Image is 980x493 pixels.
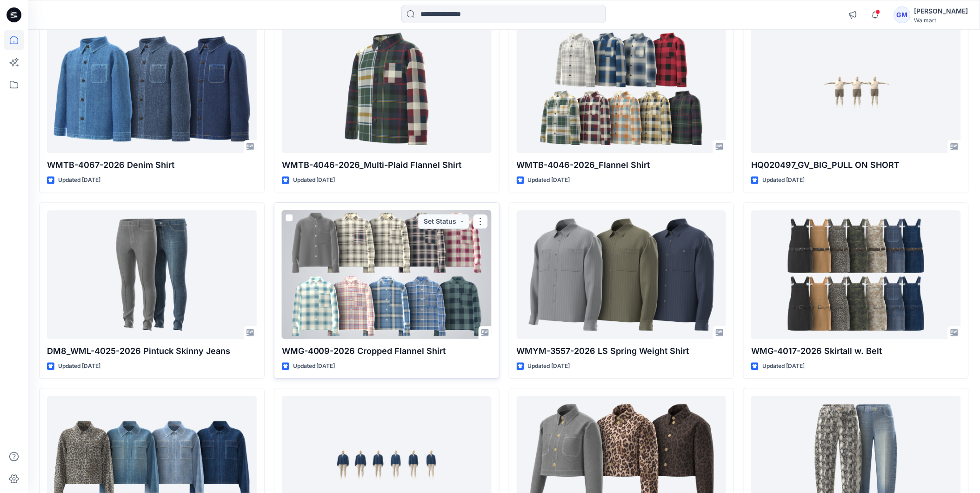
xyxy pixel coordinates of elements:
[47,159,257,172] p: WMTB-4067-2026 Denim Shirt
[293,175,335,185] p: Updated [DATE]
[293,361,335,371] p: Updated [DATE]
[914,6,968,17] div: [PERSON_NAME]
[47,210,257,339] a: DM8_WML-4025-2026 Pintuck Skinny Jeans
[282,24,492,153] a: WMTB-4046-2026_Multi-Plaid Flannel Shirt
[517,345,727,358] p: WMYM-3557-2026 LS Spring Weight Shirt
[751,345,961,358] p: WMG-4017-2026 Skirtall w. Belt
[751,24,961,153] a: HQ020497_GV_BIG_PULL ON SHORT
[751,210,961,339] a: WMG-4017-2026 Skirtall w. Belt
[58,175,100,185] p: Updated [DATE]
[47,24,257,153] a: WMTB-4067-2026 Denim Shirt
[894,7,911,23] div: GM
[282,159,492,172] p: WMTB-4046-2026_Multi-Plaid Flannel Shirt
[58,361,100,371] p: Updated [DATE]
[517,210,727,339] a: WMYM-3557-2026 LS Spring Weight Shirt
[517,159,727,172] p: WMTB-4046-2026_Flannel Shirt
[528,361,570,371] p: Updated [DATE]
[47,345,257,358] p: DM8_WML-4025-2026 Pintuck Skinny Jeans
[517,24,727,153] a: WMTB-4046-2026_Flannel Shirt
[282,210,492,339] a: WMG-4009-2026 Cropped Flannel Shirt
[762,175,805,185] p: Updated [DATE]
[528,175,570,185] p: Updated [DATE]
[282,345,492,358] p: WMG-4009-2026 Cropped Flannel Shirt
[914,17,968,24] div: Walmart
[762,361,805,371] p: Updated [DATE]
[751,159,961,172] p: HQ020497_GV_BIG_PULL ON SHORT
